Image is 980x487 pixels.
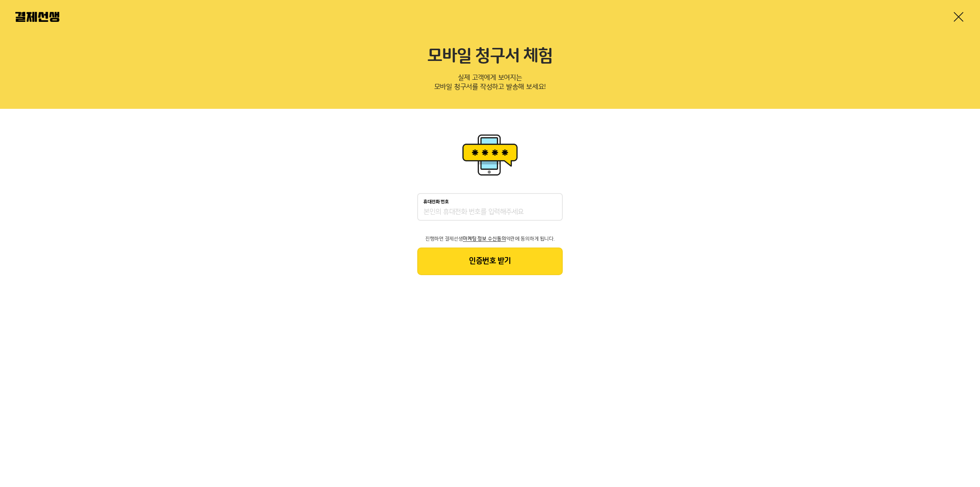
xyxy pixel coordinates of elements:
[417,248,563,275] button: 인증번호 받기
[423,199,449,205] p: 휴대전화 번호
[463,236,506,241] span: 마케팅 정보 수신동의
[15,12,59,22] img: 결제선생
[459,132,521,178] img: 휴대폰인증 이미지
[417,236,563,241] p: 진행하면 결제선생 약관에 동의하게 됩니다.
[423,208,557,217] input: 휴대전화 번호
[15,71,965,97] p: 실제 고객에게 보여지는 모바일 청구서를 작성하고 발송해 보세요!
[15,46,965,67] h2: 모바일 청구서 체험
